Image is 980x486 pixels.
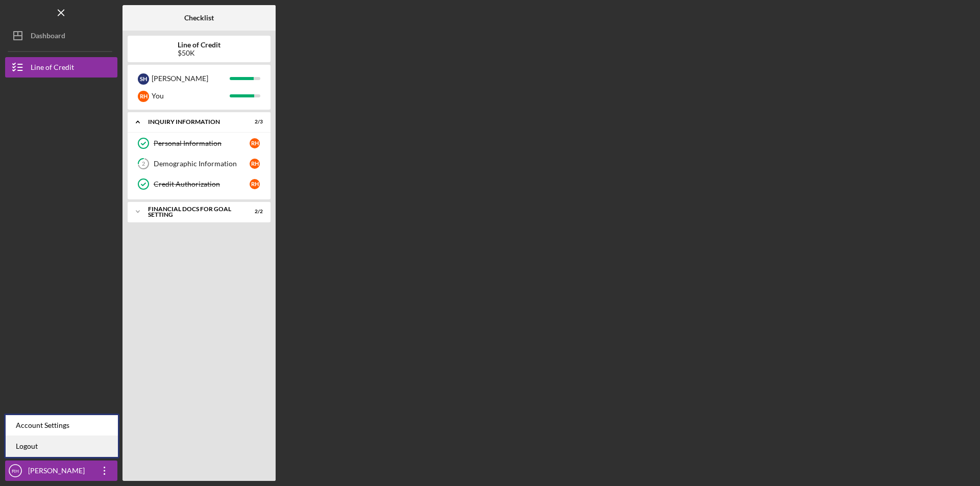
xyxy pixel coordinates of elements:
[133,154,265,174] a: 2Demographic InformationRH
[148,206,237,218] div: Financial Docs for Goal Setting
[133,174,265,194] a: Credit AuthorizationRH
[6,415,118,436] div: Account Settings
[26,461,92,483] div: [PERSON_NAME]
[31,25,65,48] div: Dashboard
[250,138,260,148] div: R H
[12,468,19,474] text: RH
[6,436,118,457] a: Logout
[5,57,117,78] button: Line of Credit
[133,133,265,154] a: Personal InformationRH
[31,57,74,80] div: Line of Credit
[178,49,220,57] div: $50K
[5,25,117,46] button: Dashboard
[154,160,250,168] div: Demographic Information
[250,179,260,189] div: R H
[184,14,214,22] b: Checklist
[154,180,250,188] div: Credit Authorization
[154,139,250,147] div: Personal Information
[5,461,117,481] button: RH[PERSON_NAME]
[142,161,145,167] tspan: 2
[178,41,220,49] b: Line of Credit
[138,91,149,102] div: R H
[250,159,260,169] div: R H
[244,119,263,125] div: 2 / 3
[152,87,230,105] div: You
[152,70,230,87] div: [PERSON_NAME]
[148,119,237,125] div: INQUIRY INFORMATION
[244,209,263,215] div: 2 / 2
[138,73,149,85] div: S H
